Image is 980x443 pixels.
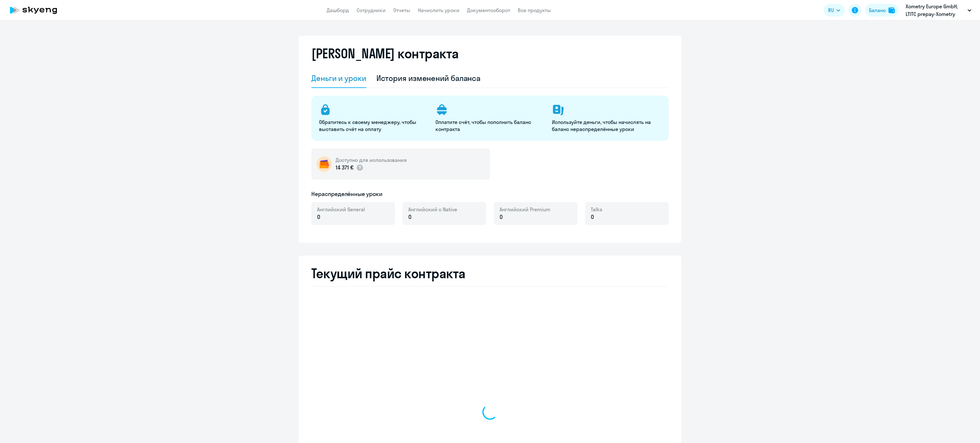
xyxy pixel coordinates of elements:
[902,3,975,18] button: Xometry Europe GmbH, LTITC prepay-Xometry Europe GmbH_Основной
[591,206,602,213] span: Talks
[888,7,895,13] img: balance
[316,156,332,172] img: wallet-circle.png
[311,266,669,281] h2: Текущий прайс контракта
[500,213,503,221] span: 0
[591,213,594,221] span: 0
[317,206,365,213] span: Английский General
[336,156,407,163] h5: Доступно для использования
[408,213,412,221] span: 0
[357,7,386,13] a: Сотрудники
[311,190,382,198] h5: Нераспределённые уроки
[518,7,551,13] a: Все продукты
[865,4,899,17] button: Балансbalance
[828,6,834,14] span: RU
[376,73,481,83] div: История изменений баланса
[336,163,364,172] p: 14 371 €
[824,4,845,17] button: RU
[311,73,366,83] div: Деньги и уроки
[317,213,320,221] span: 0
[319,119,428,133] p: Обратитесь к своему менеджеру, чтобы выставить счёт на оплату
[435,119,544,133] p: Оплатите счёт, чтобы пополнить баланс контракта
[418,7,459,13] a: Начислить уроки
[408,206,457,213] span: Английский с Native
[869,6,886,14] div: Баланс
[552,119,661,133] p: Используйте деньги, чтобы начислять на баланс нераспределённые уроки
[311,46,459,61] h2: [PERSON_NAME] контракта
[393,7,410,13] a: Отчеты
[500,206,550,213] span: Английский Premium
[467,7,510,13] a: Документооборот
[906,3,965,18] p: Xometry Europe GmbH, LTITC prepay-Xometry Europe GmbH_Основной
[327,7,349,13] a: Дашборд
